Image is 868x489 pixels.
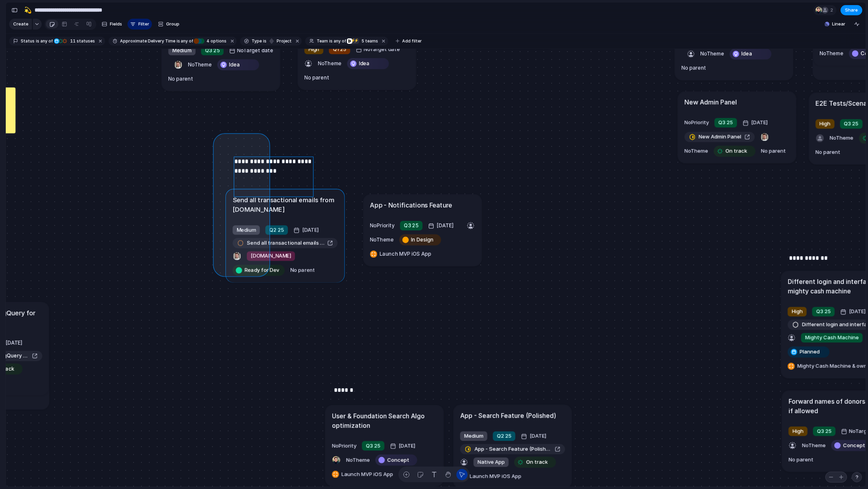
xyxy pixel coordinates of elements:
[759,145,788,157] button: No parent
[9,19,32,30] button: Create
[344,454,372,466] button: NoTheme
[526,458,548,466] span: On track
[685,148,708,154] span: No Theme
[330,468,395,481] button: Launch MVP iOS App
[332,442,356,449] span: No Priority
[718,119,733,127] span: Q3 25
[786,305,809,318] button: High
[813,117,836,130] button: High
[308,46,319,53] span: High
[168,75,193,82] span: No parent
[155,19,183,30] button: Group
[290,267,315,273] span: No parent
[205,47,220,54] span: Q3 25
[330,439,358,452] button: NoPriority
[397,233,443,246] button: In Design
[231,264,287,276] button: Ready for Dev
[267,37,293,45] button: project
[227,44,275,57] button: NoTarget date
[327,43,352,55] button: Q1 25
[402,38,422,44] span: Add filter
[35,37,54,45] button: isany of
[332,411,437,430] h1: User & Foundation Search Algo optimization
[368,219,396,232] button: NoPriority
[304,74,329,81] span: No parent
[832,21,845,28] span: Linear
[316,57,343,70] button: NoTheme
[388,439,419,452] button: [DATE]
[497,432,511,440] span: Q2 25
[477,458,505,466] span: Native App
[712,145,757,157] button: On track
[683,116,711,129] button: NoPriority
[813,146,842,159] button: No parent
[683,145,710,157] button: NoTheme
[4,338,25,347] span: [DATE]
[245,250,297,262] button: [DOMAIN_NAME]
[800,439,827,452] button: NoTheme
[53,37,96,45] button: 11 statuses
[263,223,290,236] button: Q2 25
[359,38,365,43] span: 5
[685,119,709,126] span: No Priority
[458,470,523,483] button: Launch MVP iOS App
[464,432,483,440] span: Medium
[350,38,356,44] div: ⚡
[39,38,53,44] span: any of
[194,37,228,45] button: 4 options
[360,439,386,452] button: Q3 25
[820,50,843,56] span: No Theme
[262,37,268,45] button: is
[435,221,456,230] span: [DATE]
[701,50,724,57] span: No Theme
[815,149,840,155] span: No parent
[166,44,198,57] button: Medium
[22,5,33,16] button: 💫
[379,250,431,258] span: Launch MVP iOS App
[68,38,77,43] span: 11
[712,116,739,129] button: Q3 25
[318,60,341,67] span: No Theme
[247,239,324,247] span: Send all transactional emails from [DOMAIN_NAME]
[519,430,550,442] button: [DATE]
[458,430,489,442] button: Medium
[188,61,212,68] span: No Theme
[810,305,836,318] button: Q3 25
[359,60,369,68] span: Idea
[215,58,261,71] button: Idea
[373,454,419,466] button: Concept
[99,19,125,30] button: Fields
[830,7,835,14] span: 2
[426,219,458,232] button: [DATE]
[172,47,192,54] span: Medium
[816,308,831,315] span: Q3 25
[263,38,267,44] span: is
[685,97,737,107] h1: New Admin Panel
[233,195,338,214] h1: Send all transactional emails from [DOMAIN_NAME]
[354,43,402,55] button: NoTarget date
[387,456,409,464] span: Concept
[175,37,195,45] button: isany of
[244,266,279,274] span: Ready for Dev
[741,116,772,129] button: [DATE]
[166,72,195,85] button: No parent
[333,38,346,44] span: any of
[818,47,845,59] button: NoTheme
[811,425,837,437] button: Q3 25
[800,348,820,356] span: Planned
[828,132,855,144] button: NoTheme
[333,46,347,53] span: Q1 25
[302,71,331,84] button: No parent
[291,223,323,236] button: [DATE]
[13,21,28,28] span: Create
[354,38,359,44] div: ⚡
[788,456,813,463] span: No parent
[180,38,193,44] span: any of
[830,134,853,141] span: No Theme
[682,65,706,71] span: No parent
[345,57,391,70] button: Idea
[822,19,848,29] button: Linear
[366,442,380,450] span: Q3 25
[679,62,708,74] button: No parent
[845,7,858,14] span: Share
